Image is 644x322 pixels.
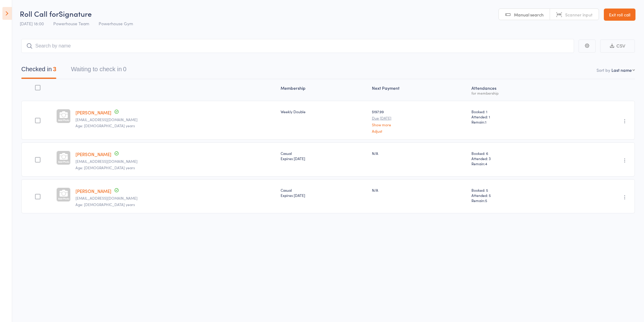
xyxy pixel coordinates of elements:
[565,12,593,18] span: Scanner input
[597,67,610,73] label: Sort by
[75,188,111,194] a: [PERSON_NAME]
[75,159,275,163] small: cindylfisher@gmail.com
[471,198,564,203] span: Remain:
[281,187,367,198] div: Casual
[471,187,564,193] span: Booked: 5
[75,109,111,116] a: [PERSON_NAME]
[471,109,564,114] span: Booked: 1
[281,109,367,114] div: Weekly Double
[604,9,635,21] a: Exit roll call
[21,39,574,53] input: Search by name
[372,187,467,193] div: N/A
[123,66,126,72] div: 0
[514,12,544,18] span: Manual search
[372,151,467,156] div: N/A
[611,67,632,73] div: Last name
[372,129,467,133] a: Adjust
[75,202,135,207] span: Age: [DEMOGRAPHIC_DATA] years
[471,91,564,95] div: for membership
[59,9,92,19] span: Signature
[20,20,44,26] span: [DATE] 18:00
[53,20,89,26] span: Powerhouse Team
[75,196,275,200] small: bolton3@iinet.net.au
[369,82,469,98] div: Next Payment
[75,117,275,122] small: mpbolton4@gmail.com
[372,116,467,120] small: Due [DATE]
[281,193,367,198] div: Expires [DATE]
[75,165,135,170] span: Age: [DEMOGRAPHIC_DATA] years
[278,82,369,98] div: Membership
[372,123,467,127] a: Show more
[469,82,567,98] div: Atten­dances
[600,40,635,53] button: CSV
[281,156,367,161] div: Expires [DATE]
[471,151,564,156] span: Booked: 6
[372,109,467,133] div: $197.99
[471,114,564,119] span: Attended: 1
[471,156,564,161] span: Attended: 3
[281,151,367,161] div: Casual
[471,161,564,166] span: Remain:
[485,119,486,124] span: 1
[75,151,111,157] a: [PERSON_NAME]
[75,123,135,128] span: Age: [DEMOGRAPHIC_DATA] years
[99,20,133,26] span: Powerhouse Gym
[471,193,564,198] span: Attended: 5
[21,63,56,79] button: Checked in3
[53,66,56,72] div: 3
[471,119,564,124] span: Remain:
[20,9,59,19] span: Roll Call for
[71,63,126,79] button: Waiting to check in0
[485,198,487,203] span: 5
[485,161,487,166] span: 4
